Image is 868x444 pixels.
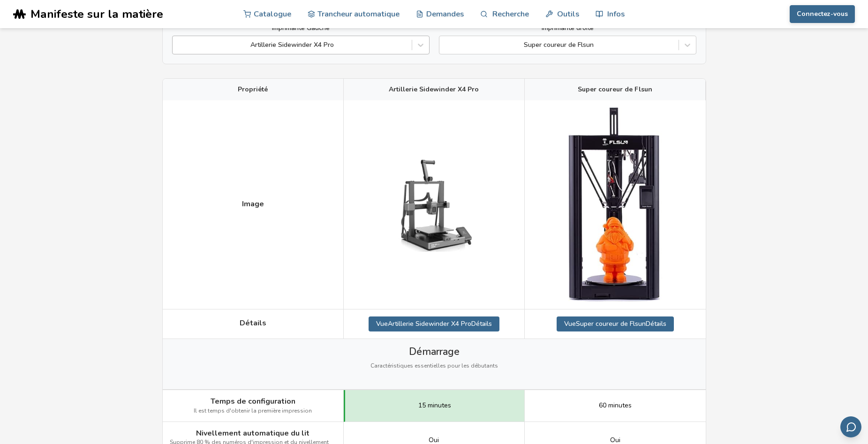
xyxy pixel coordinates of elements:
[557,316,674,331] a: VueSuper coureur de FlsunDétails
[172,24,430,32] label: Imprimante Gauche
[177,41,179,49] input: Artillerie Sidewinder X4 Pro
[240,319,266,327] span: Détails
[409,346,460,357] span: Démarrage
[196,429,309,437] span: Nivellement automatique du lit
[439,24,696,32] label: Imprimante droite
[211,397,295,406] span: Temps de configuration
[840,416,861,437] button: Send feedback via email
[194,408,312,414] span: Il est temps d'obtenir la première impression
[578,86,652,93] span: Super coureur de Flsun
[369,316,499,331] a: VueArtillerie Sidewinder X4 ProDétails
[238,86,268,93] span: Propriété
[429,436,439,444] span: Oui
[444,41,446,49] input: Super coureur de Flsun
[610,436,620,444] span: Oui
[568,107,662,302] img: Flsun Super Racer
[790,5,855,23] button: Connectez-vous
[418,402,451,409] span: 15 minutes
[30,8,163,21] span: Manifeste sur la matière
[599,402,632,409] span: 60 minutes
[370,363,498,369] span: Caractéristiques essentielles pour les débutants
[387,158,481,252] img: Artillery Sidewinder X4 Pro
[389,86,479,93] span: Artillerie Sidewinder X4 Pro
[242,200,264,208] span: Image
